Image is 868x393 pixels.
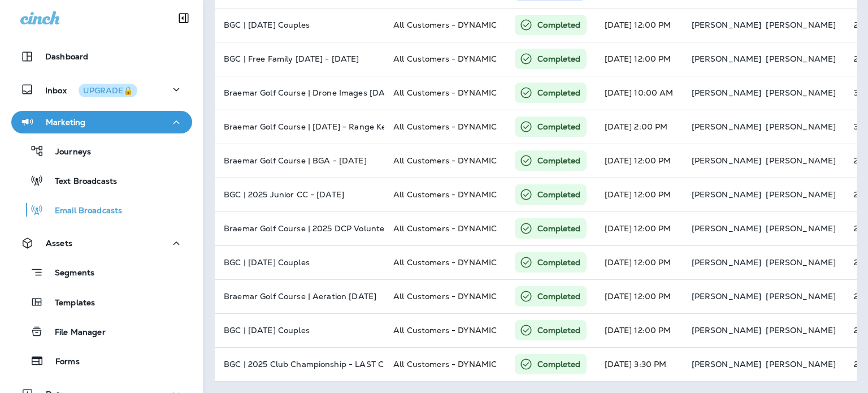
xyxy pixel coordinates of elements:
[537,257,580,268] p: Completed
[11,319,192,343] button: File Manager
[537,223,580,234] p: Completed
[537,359,580,370] p: Completed
[224,326,375,335] p: BGC | Aug 2025 Couples
[224,224,375,233] p: Braemar Golf Course | 2025 DCP Volunteers - Aug 2025
[393,156,497,166] span: All Customers - DYNAMIC
[11,260,192,284] button: Segments
[692,326,762,335] p: [PERSON_NAME]
[393,291,497,301] span: All Customers - DYNAMIC
[44,298,95,309] p: Templates
[537,121,580,132] p: Completed
[44,176,117,187] p: Text Broadcasts
[393,325,497,335] span: All Customers - DYNAMIC
[45,52,88,61] p: Dashboard
[224,156,375,165] p: Braemar Golf Course | BGA - Sept 2025
[596,245,683,279] td: [DATE] 12:00 PM
[692,122,762,131] p: [PERSON_NAME]
[393,122,497,132] span: All Customers - DYNAMIC
[596,279,683,313] td: [DATE] 12:00 PM
[46,239,72,248] p: Assets
[537,291,580,302] p: Completed
[766,88,836,97] p: [PERSON_NAME]
[79,84,137,97] button: UPGRADE🔒
[11,198,192,222] button: Email Broadcasts
[11,169,192,192] button: Text Broadcasts
[11,45,192,68] button: Dashboard
[393,257,497,267] span: All Customers - DYNAMIC
[692,88,762,97] p: [PERSON_NAME]
[766,54,836,63] p: [PERSON_NAME]
[393,189,497,200] span: All Customers - DYNAMIC
[596,76,683,110] td: [DATE] 10:00 AM
[46,118,85,127] p: Marketing
[692,360,762,369] p: [PERSON_NAME]
[692,20,762,29] p: [PERSON_NAME]
[596,110,683,144] td: [DATE] 2:00 PM
[393,359,497,369] span: All Customers - DYNAMIC
[168,7,199,29] button: Collapse Sidebar
[692,156,762,165] p: [PERSON_NAME]
[537,325,580,336] p: Completed
[766,224,836,233] p: [PERSON_NAME]
[692,258,762,267] p: [PERSON_NAME]
[224,292,375,301] p: Braemar Golf Course | Aeration August 2025
[224,122,375,131] p: Braemar Golf Course | August 2025 - Range Keys
[44,327,106,338] p: File Manager
[766,326,836,335] p: [PERSON_NAME]
[596,313,683,347] td: [DATE] 12:00 PM
[393,88,497,98] span: All Customers - DYNAMIC
[11,78,192,101] button: InboxUPGRADE🔒
[537,189,580,200] p: Completed
[596,211,683,245] td: [DATE] 12:00 PM
[224,190,375,199] p: BGC | 2025 Junior CC - Aug 2025
[45,84,137,96] p: Inbox
[224,54,375,63] p: BGC | Free Family Friday - Aug 2025
[766,156,836,165] p: [PERSON_NAME]
[44,206,122,217] p: Email Broadcasts
[692,292,762,301] p: [PERSON_NAME]
[537,53,580,64] p: Completed
[224,258,375,267] p: BGC | Aug 2025 Couples
[393,20,497,30] span: All Customers - DYNAMIC
[766,360,836,369] p: [PERSON_NAME]
[766,258,836,267] p: [PERSON_NAME]
[596,42,683,76] td: [DATE] 12:00 PM
[224,360,375,369] p: BGC | 2025 Club Championship - LAST CALL - Aug 2025
[766,122,836,131] p: [PERSON_NAME]
[393,223,497,234] span: All Customers - DYNAMIC
[596,178,683,211] td: [DATE] 12:00 PM
[224,20,375,29] p: BGC | Sept 2025 Couples
[83,87,133,94] div: UPGRADE🔒
[393,54,497,64] span: All Customers - DYNAMIC
[596,8,683,42] td: [DATE] 12:00 PM
[44,147,91,158] p: Journeys
[44,268,94,279] p: Segments
[537,87,580,98] p: Completed
[692,54,762,63] p: [PERSON_NAME]
[11,111,192,133] button: Marketing
[766,292,836,301] p: [PERSON_NAME]
[44,357,80,368] p: Forms
[766,20,836,29] p: [PERSON_NAME]
[224,88,375,97] p: Braemar Golf Course | Drone Images Aug. 2025 - 8/18
[11,232,192,254] button: Assets
[596,347,683,381] td: [DATE] 3:30 PM
[692,224,762,233] p: [PERSON_NAME]
[596,144,683,178] td: [DATE] 12:00 PM
[11,349,192,373] button: Forms
[11,139,192,163] button: Journeys
[537,155,580,166] p: Completed
[692,190,762,199] p: [PERSON_NAME]
[537,19,580,31] p: Completed
[11,290,192,314] button: Templates
[766,190,836,199] p: [PERSON_NAME]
